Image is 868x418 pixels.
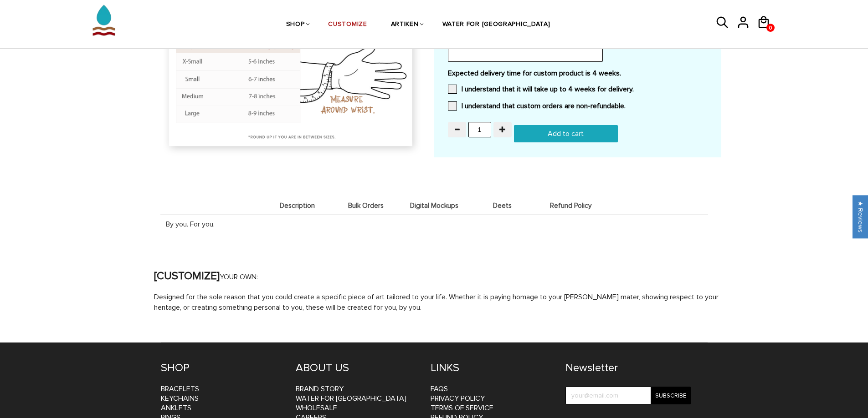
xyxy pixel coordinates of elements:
[514,125,618,142] input: Add to cart
[565,387,691,404] input: your@email.com
[431,394,485,403] a: Privacy Policy
[154,269,220,282] strong: [CUSTOMIZE]
[334,202,398,210] span: Bulk Orders
[296,394,406,403] a: WATER FOR [GEOGRAPHIC_DATA]
[565,361,691,375] h4: Newsletter
[296,403,337,413] a: WHOLESALE
[161,384,199,393] a: Bracelets
[431,361,552,375] h4: LINKS
[328,1,367,48] a: CUSTOMIZE
[161,403,191,413] a: Anklets
[220,272,258,282] span: YOUR OWN:
[160,214,708,233] div: By you. For you.
[266,202,329,210] span: Description
[766,24,775,32] a: 0
[442,1,550,48] a: WATER FOR [GEOGRAPHIC_DATA]
[161,361,282,375] h4: SHOP
[296,384,344,393] a: BRAND STORY
[651,387,691,404] input: Subscribe
[471,202,534,210] span: Deets
[448,101,626,111] label: I understand that custom orders are non-refundable.
[286,1,305,48] a: SHOP
[431,384,448,393] a: FAQs
[391,1,419,48] a: ARTIKEN
[161,7,423,158] img: size_chart_new.png
[402,202,466,210] span: Digital Mockups
[539,202,603,210] span: Refund Policy
[766,22,775,34] span: 0
[448,69,708,78] label: Expected delivery time for custom product is 4 weeks.
[154,292,724,313] p: Designed for the sole reason that you could create a specific piece of art tailored to your life....
[431,403,493,413] a: Terms of Service
[853,195,868,238] div: Click to open Judge.me floating reviews tab
[448,85,634,94] label: I understand that it will take up to 4 weeks for delivery.
[161,394,199,403] a: Keychains
[296,361,417,375] h4: ABOUT US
